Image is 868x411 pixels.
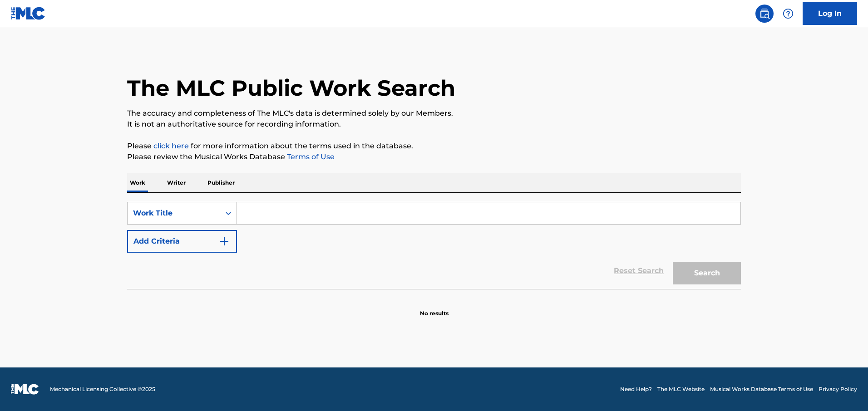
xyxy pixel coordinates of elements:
[127,119,741,130] p: It is not an authoritative source for recording information.
[127,202,741,289] form: Search Form
[127,152,741,162] p: Please review the Musical Works Database
[127,74,455,102] h1: The MLC Public Work Search
[127,141,741,152] p: Please for more information about the terms used in the database.
[153,142,189,150] a: click here
[657,385,705,393] a: The MLC Website
[11,7,46,20] img: MLC Logo
[420,298,449,318] p: No results
[11,384,39,395] img: logo
[755,5,774,23] a: Public Search
[819,385,857,393] a: Privacy Policy
[127,173,148,192] p: Work
[779,5,797,23] div: Help
[127,108,741,119] p: The accuracy and completeness of The MLC's data is determined solely by our Members.
[620,385,652,393] a: Need Help?
[133,208,215,219] div: Work Title
[127,230,237,253] button: Add Criteria
[710,385,813,393] a: Musical Works Database Terms of Use
[759,8,770,19] img: search
[823,367,868,411] iframe: Chat Widget
[285,152,335,161] a: Terms of Use
[219,236,230,247] img: 9d2ae6d4665cec9f34b9.svg
[205,173,237,192] p: Publisher
[164,173,188,192] p: Writer
[783,8,794,19] img: help
[50,385,155,393] span: Mechanical Licensing Collective © 2025
[803,2,857,25] a: Log In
